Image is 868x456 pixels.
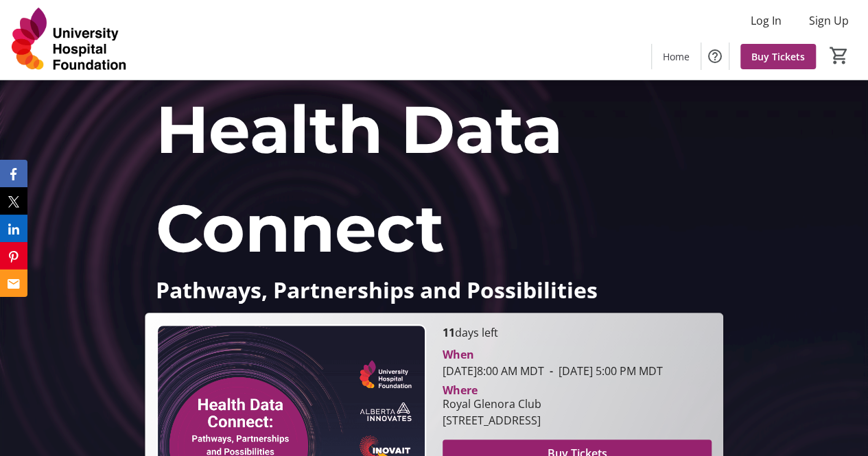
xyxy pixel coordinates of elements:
[798,10,860,32] button: Sign Up
[652,44,701,69] a: Home
[740,44,816,69] a: Buy Tickets
[443,385,478,396] div: Where
[443,346,474,363] div: When
[663,49,690,64] span: Home
[751,49,805,64] span: Buy Tickets
[8,5,130,74] img: University Hospital Foundation's Logo
[443,324,712,341] p: days left
[156,278,712,302] p: Pathways, Partnerships and Possibilities
[809,12,849,29] span: Sign Up
[740,10,793,32] button: Log In
[544,363,559,379] span: -
[751,12,782,29] span: Log In
[701,43,729,70] button: Help
[443,325,455,340] span: 11
[443,396,541,412] div: Royal Glenora Club
[544,363,663,379] span: [DATE] 5:00 PM MDT
[156,89,563,268] span: Health Data Connect
[443,363,544,379] span: [DATE] 8:00 AM MDT
[443,412,541,429] div: [STREET_ADDRESS]
[827,43,852,68] button: Cart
